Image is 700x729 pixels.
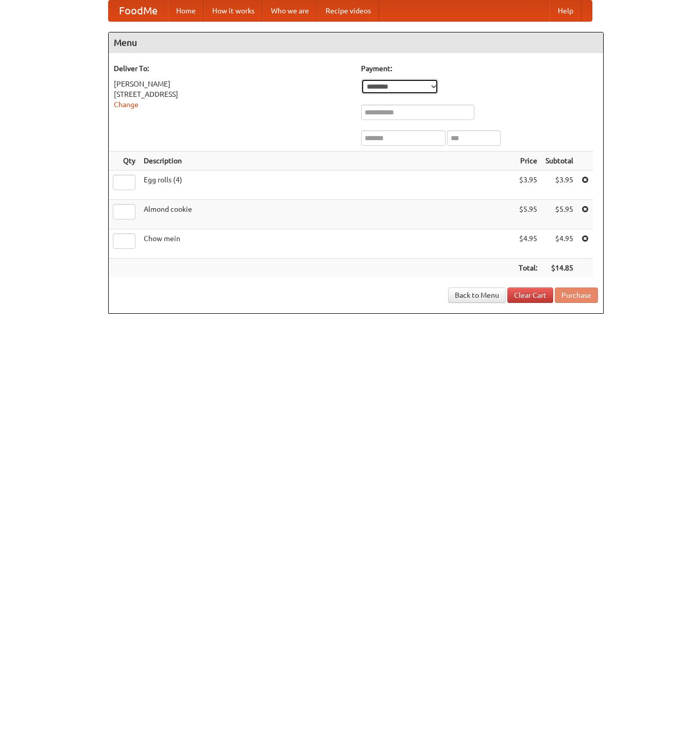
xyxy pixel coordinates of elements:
td: $4.95 [515,229,541,259]
h4: Menu [109,32,603,53]
th: Description [140,151,515,171]
a: FoodMe [109,1,168,21]
td: $5.95 [541,200,577,229]
h5: Payment: [361,63,598,74]
td: Chow mein [140,229,515,259]
th: $14.85 [541,259,577,278]
a: Change [114,100,139,109]
button: Purchase [555,287,598,303]
a: Help [550,1,582,21]
td: $3.95 [515,171,541,200]
div: [PERSON_NAME] [114,79,351,89]
a: Back to Menu [448,287,506,303]
th: Qty [109,151,140,171]
td: Egg rolls (4) [140,171,515,200]
td: $4.95 [541,229,577,259]
a: How it works [204,1,263,21]
td: Almond cookie [140,200,515,229]
div: [STREET_ADDRESS] [114,89,351,99]
a: Who we are [263,1,317,21]
a: Clear Cart [507,287,553,303]
th: Total: [515,259,541,278]
a: Home [168,1,204,21]
td: $3.95 [541,171,577,200]
h5: Deliver To: [114,63,351,74]
th: Subtotal [541,151,577,171]
th: Price [515,151,541,171]
a: Recipe videos [317,1,379,21]
td: $5.95 [515,200,541,229]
